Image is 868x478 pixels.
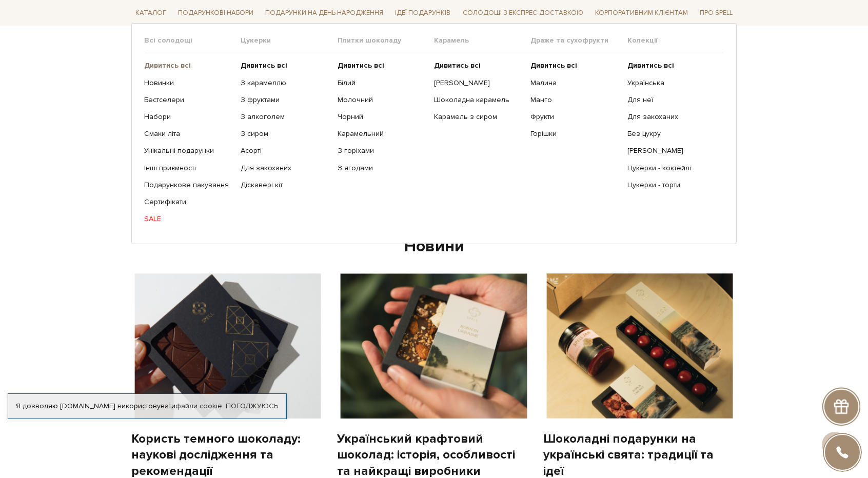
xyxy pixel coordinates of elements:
a: Карамель з сиром [434,112,523,122]
a: Карамельний [338,129,426,138]
a: Шоколадна карамель [434,95,523,105]
span: Колекції [627,36,724,45]
a: Асорті [241,146,329,155]
a: Бестселери [144,95,233,105]
span: Плитки шоколаду [338,36,434,45]
b: Дивитись всі [338,61,384,70]
a: Новинки [144,78,233,87]
span: Цукерки [241,36,337,45]
a: SALE [144,214,233,224]
a: Горішки [530,129,619,138]
a: Смаки літа [144,129,233,138]
span: Про Spell [696,5,737,21]
span: Каталог [131,5,170,21]
a: Для закоханих [241,163,329,172]
a: [PERSON_NAME] [434,78,523,87]
span: Подарункові набори [174,5,258,21]
a: [PERSON_NAME] [627,146,716,155]
div: Новини [131,236,737,257]
a: Молочний [338,95,426,105]
a: Погоджуюсь [226,402,278,411]
div: Каталог [131,23,737,244]
img: Український крафтовий шоколад: історія, особливості та найкращі виробники [337,273,530,419]
a: Малина [530,78,619,87]
a: Подарункове пакування [144,181,233,190]
a: Дивитись всі [241,61,329,70]
b: Дивитись всі [241,61,287,70]
a: Чорний [338,112,426,122]
a: Білий [338,78,426,87]
a: Дивитись всі [434,61,523,70]
span: Подарунки на День народження [261,5,387,21]
a: Сертифікати [144,197,233,207]
span: Ідеї подарунків [391,5,455,21]
div: Я дозволяю [DOMAIN_NAME] використовувати [8,402,286,411]
a: Діскавері кіт [241,181,329,190]
a: Корпоративним клієнтам [591,4,692,22]
a: З алкоголем [241,112,329,122]
a: З карамеллю [241,78,329,87]
a: Без цукру [627,129,716,138]
a: Фрукти [530,112,619,122]
a: Для закоханих [627,112,716,122]
b: Дивитись всі [144,61,191,70]
a: файли cookie [175,402,222,410]
a: Цукерки - торти [627,181,716,190]
b: Дивитись всі [434,61,481,70]
b: Дивитись всі [530,61,577,70]
a: Дивитись всі [627,61,716,70]
a: Набори [144,112,233,122]
a: Цукерки - коктейлі [627,163,716,172]
b: Дивитись всі [627,61,674,70]
a: З ягодами [338,163,426,172]
a: Дивитись всі [338,61,426,70]
a: Дивитись всі [530,61,619,70]
img: Користь темного шоколаду: наукові дослідження та рекомендації [131,273,325,419]
a: З фруктами [241,95,329,105]
span: Всі солодощі [144,36,241,45]
a: Унікальні подарунки [144,146,233,155]
a: Українська [627,78,716,87]
a: З сиром [241,129,329,138]
a: Манго [530,95,619,105]
a: Солодощі з експрес-доставкою [459,4,587,22]
a: З горіхами [338,146,426,155]
a: Інші приємності [144,163,233,172]
img: Шоколадні подарунки на українські свята: традиції та ідеї [543,273,737,419]
span: Драже та сухофрукти [530,36,627,45]
span: Карамель [434,36,530,45]
a: Дивитись всі [144,61,233,70]
a: Для неї [627,95,716,105]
